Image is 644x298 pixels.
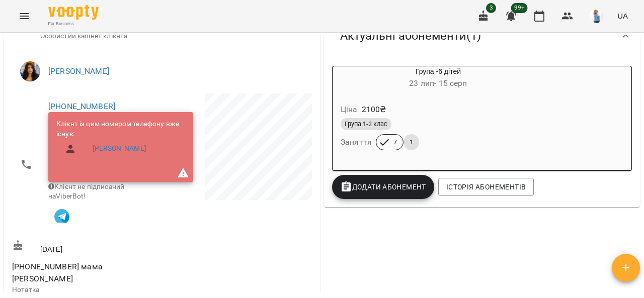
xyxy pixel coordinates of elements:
span: Додати Абонемент [340,181,426,193]
span: 99+ [511,3,528,13]
span: Актуальні абонементи ( 1 ) [340,28,481,44]
ul: Клієнт із цим номером телефону вже існує: [56,119,185,163]
h6: Ціна [341,103,358,117]
div: Актуальні абонементи(1) [324,10,640,62]
span: 1 [404,138,419,147]
a: [PERSON_NAME] [93,144,146,154]
button: Menu [12,4,36,28]
span: Група 1-2 клас [341,120,391,129]
span: UA [617,11,628,21]
img: Voopty Logo [48,5,99,20]
span: 23 лип - 15 серп [409,78,467,88]
img: b38607bbce4ac937a050fa719d77eff5.jpg [589,9,603,23]
p: 2100 ₴ [362,104,386,116]
span: Клієнт не підписаний на ViberBot! [48,182,124,201]
span: For Business [48,21,99,27]
div: [DATE] [10,238,162,256]
a: [PERSON_NAME] [48,66,109,76]
button: Додати Абонемент [332,175,434,199]
span: Історія абонементів [446,181,526,193]
button: Клієнт підписаний на VooptyBot [48,202,75,229]
a: [PHONE_NUMBER] [48,102,115,111]
img: Telegram [54,209,69,224]
span: [PHONE_NUMBER] мама [PERSON_NAME] [12,262,103,283]
div: Група -6 дітей [333,66,544,90]
span: 7 [387,138,403,147]
span: Особистий кабінет клієнта [40,31,304,41]
p: Нотатка [12,285,160,295]
img: Мар'яна Сергієва [20,61,40,81]
button: Історія абонементів [438,178,534,196]
button: UA [613,7,632,25]
button: Група -6 дітей23 лип- 15 серпЦіна2100₴Група 1-2 класЗаняття71 [333,66,544,162]
h6: Заняття [341,135,372,149]
span: 3 [486,3,496,13]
